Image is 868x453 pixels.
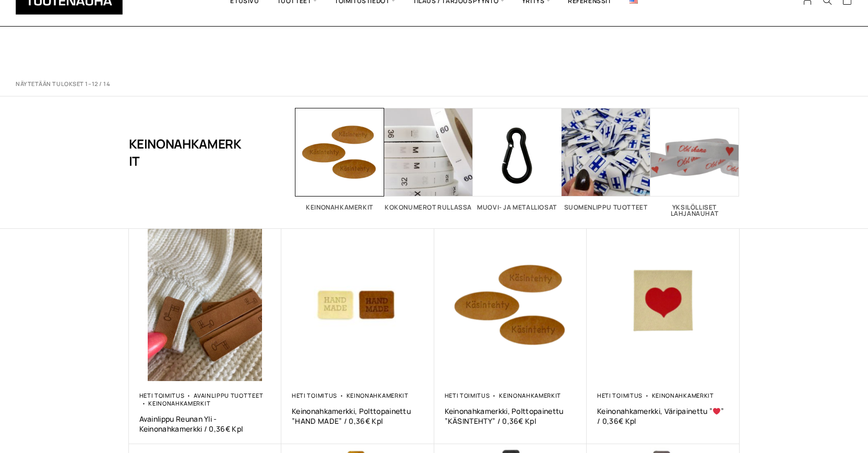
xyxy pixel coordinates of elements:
p: Näytetään tulokset 1–12 / 14 [16,80,110,88]
a: Keinonahkamerkki, Polttopainettu ”KÄSINTEHTY” / 0,36€ Kpl [445,406,577,426]
span: Keinonahkamerkki, Väripainettu ” ” / 0,36€ Kpl [597,406,729,426]
a: Keinonahkamerkit [347,391,409,399]
a: Avainlippu Reunan Yli -Keinonahkamerkki / 0,36€ Kpl [139,414,271,434]
a: Heti toimitus [597,391,643,399]
img: ❤️ [713,408,720,415]
a: Keinonahkamerkki, Väripainettu ”❤️” / 0,36€ Kpl [597,406,729,426]
a: Keinonahkamerkit [499,391,561,399]
a: Visit product category Yksilölliset lahjanauhat [650,108,739,217]
a: Visit product category Kokonumerot rullassa [384,108,473,211]
a: Visit product category Muovi- ja metalliosat [473,108,562,211]
a: Heti toimitus [292,391,337,399]
a: Avainlippu tuotteet [194,391,263,399]
a: Visit product category Suomenlippu tuotteet [562,108,650,211]
a: Keinonahkamerkit [652,391,714,399]
h2: Yksilölliset lahjanauhat [650,204,739,217]
h2: Muovi- ja metalliosat [473,204,562,211]
a: Heti toimitus [139,391,185,399]
a: Keinonahkamerkki, Polttopainettu ”HAND MADE” / 0,36€ Kpl [292,406,424,426]
a: Visit product category Keinonahkamerkit [295,108,384,211]
h2: Kokonumerot rullassa [384,204,473,211]
a: Heti toimitus [445,391,490,399]
h2: Keinonahkamerkit [295,204,384,211]
h2: Suomenlippu tuotteet [562,204,650,211]
h1: Keinonahkamerkit [129,108,243,197]
a: Keinonahkamerkit [148,399,210,407]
